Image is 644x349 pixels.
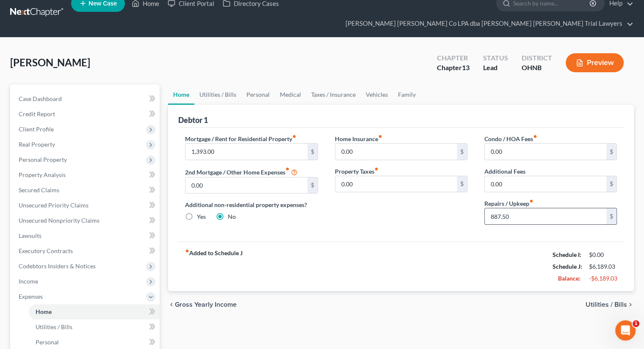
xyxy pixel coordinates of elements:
[29,319,160,335] a: Utilities / Bills
[185,144,307,160] input: --
[88,0,117,7] span: New Case
[19,217,100,224] span: Unsecured Nonpriority Claims
[437,63,470,73] div: Chapter
[194,85,241,105] a: Utilities / Bills
[586,301,634,308] button: Utilities / Bills chevron_right
[484,134,537,143] label: Condo / HOA Fees
[437,53,470,63] div: Chapter
[606,208,616,224] div: $
[335,134,382,143] label: Home Insurance
[19,262,96,270] span: Codebtors Insiders & Notices
[19,247,73,254] span: Executory Contracts
[483,53,508,63] div: Status
[36,308,52,315] span: Home
[589,251,617,259] div: $0.00
[285,167,290,171] i: fiber_manual_record
[485,144,606,160] input: --
[19,186,59,194] span: Secured Claims
[185,167,298,177] label: 2nd Mortgage / Other Home Expenses
[275,85,306,105] a: Medical
[19,141,55,148] span: Real Property
[484,167,525,176] label: Additional Fees
[185,177,307,194] input: --
[522,63,552,73] div: OHNB
[566,53,624,72] button: Preview
[485,176,606,192] input: --
[12,243,160,259] a: Executory Contracts
[341,16,633,31] a: [PERSON_NAME] [PERSON_NAME] Co LPA dba [PERSON_NAME] [PERSON_NAME] Trial Lawyers
[19,125,54,133] span: Client Profile
[12,183,160,198] a: Secured Claims
[615,320,636,341] iframe: Intercom live chat
[12,198,160,213] a: Unsecured Priority Claims
[606,144,616,160] div: $
[307,177,318,194] div: $
[393,85,421,105] a: Family
[19,110,55,117] span: Credit Report
[553,263,582,270] strong: Schedule J:
[19,171,66,178] span: Property Analysis
[175,301,237,308] span: Gross Yearly Income
[633,320,639,327] span: 1
[185,200,318,209] label: Additional non-residential property expenses?
[457,144,467,160] div: $
[10,56,90,68] span: [PERSON_NAME]
[36,338,59,346] span: Personal
[19,95,62,102] span: Case Dashboard
[378,134,382,139] i: fiber_manual_record
[185,134,296,143] label: Mortgage / Rent for Residential Property
[457,176,467,192] div: $
[29,304,160,319] a: Home
[185,249,243,284] strong: Added to Schedule J
[12,106,160,122] a: Credit Report
[197,213,206,221] label: Yes
[168,85,194,105] a: Home
[529,199,533,203] i: fiber_manual_record
[485,208,606,224] input: --
[335,176,457,192] input: --
[484,199,533,208] label: Repairs / Upkeep
[606,176,616,192] div: $
[12,228,160,243] a: Lawsuits
[306,85,361,105] a: Taxes / Insurance
[168,301,237,308] button: chevron_left Gross Yearly Income
[241,85,275,105] a: Personal
[19,278,38,285] span: Income
[522,53,552,63] div: District
[589,262,617,271] div: $6,189.03
[533,134,537,139] i: fiber_manual_record
[12,213,160,228] a: Unsecured Nonpriority Claims
[292,134,296,139] i: fiber_manual_record
[335,167,379,176] label: Property Taxes
[12,91,160,106] a: Case Dashboard
[178,115,208,125] div: Debtor 1
[553,251,581,258] strong: Schedule I:
[19,293,43,300] span: Expenses
[361,85,393,105] a: Vehicles
[12,167,160,183] a: Property Analysis
[335,144,457,160] input: --
[36,323,72,330] span: Utilities / Bills
[374,167,379,171] i: fiber_manual_record
[307,144,318,160] div: $
[586,301,627,308] span: Utilities / Bills
[19,202,88,209] span: Unsecured Priority Claims
[168,301,175,308] i: chevron_left
[627,301,634,308] i: chevron_right
[462,63,470,71] span: 13
[558,275,580,282] strong: Balance:
[228,213,236,221] label: No
[19,156,67,163] span: Personal Property
[589,274,617,283] div: -$6,189.03
[483,63,508,73] div: Lead
[185,249,189,253] i: fiber_manual_record
[19,232,41,239] span: Lawsuits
